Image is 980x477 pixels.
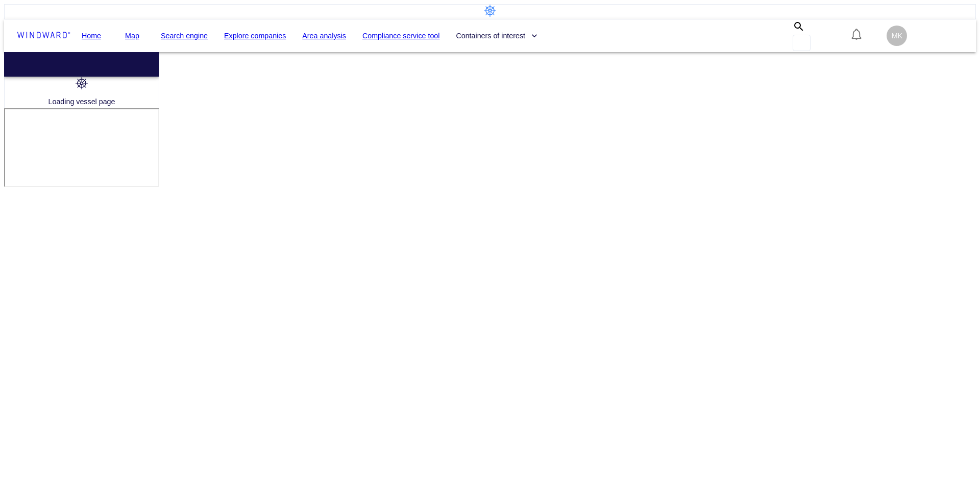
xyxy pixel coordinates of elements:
[362,30,439,42] a: Compliance service tool
[75,27,108,45] button: Home
[298,27,350,45] button: Area analysis
[302,30,346,42] a: Area analysis
[452,27,542,45] button: Containers of interest
[892,32,902,40] span: MK
[850,28,863,43] div: Notification center
[82,30,101,42] a: Home
[224,30,286,42] a: Explore companies
[157,27,212,45] button: Search engine
[456,30,537,42] span: Containers of interest
[220,27,290,45] button: Explore companies
[161,30,208,42] a: Search engine
[885,24,909,47] button: MK
[48,96,115,108] p: Loading vessel page
[116,27,149,45] button: Map
[125,30,139,42] a: Map
[358,27,444,45] button: Compliance service tool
